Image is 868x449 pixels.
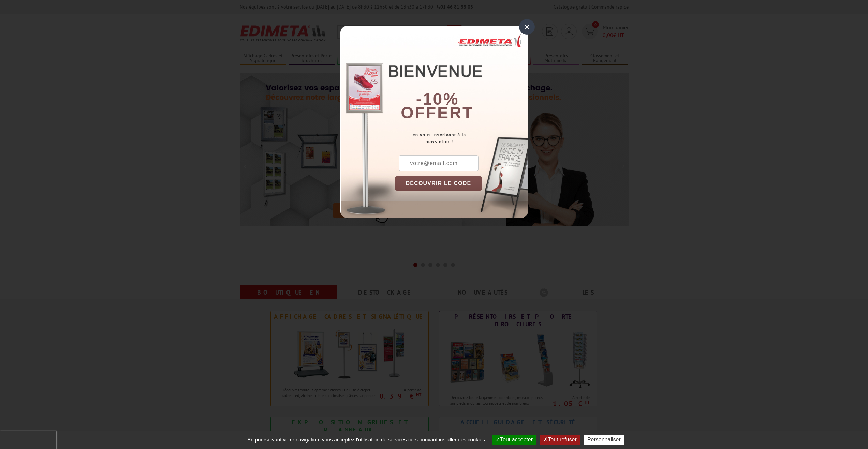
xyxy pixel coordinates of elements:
b: -10% [416,90,459,108]
input: votre@email.com [399,155,479,171]
div: × [519,19,535,35]
span: En poursuivant votre navigation, vous acceptez l'utilisation de services tiers pouvant installer ... [244,437,488,443]
button: Tout accepter [492,435,536,445]
font: offert [401,104,474,122]
div: en vous inscrivant à la newsletter ! [395,132,528,145]
button: Tout refuser [540,435,580,445]
button: Personnaliser (fenêtre modale) [584,435,624,445]
button: DÉCOUVRIR LE CODE [395,176,482,191]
